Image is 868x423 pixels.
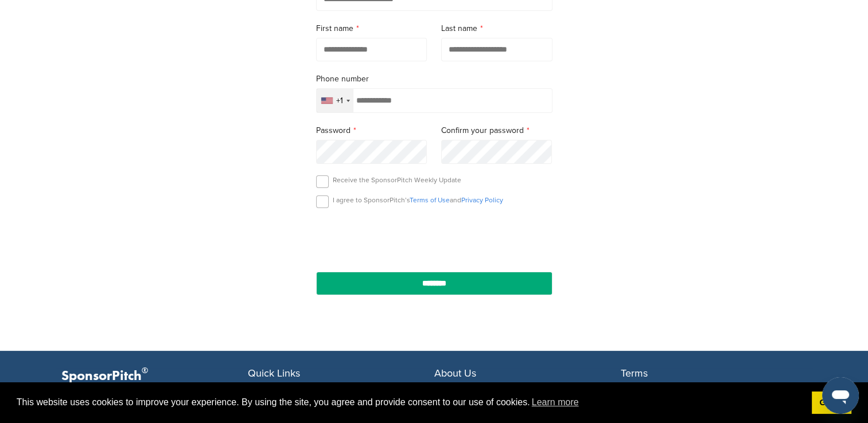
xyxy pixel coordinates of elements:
span: About Us [434,367,476,379]
iframe: Button to launch messaging window [822,377,859,414]
label: Confirm your password [441,124,552,137]
a: dismiss cookie message [812,391,851,414]
p: I agree to SponsorPitch’s and [333,195,503,205]
label: Password [316,124,427,137]
a: learn more about cookies [530,394,581,411]
span: ® [142,363,148,378]
a: Terms of Use [410,196,450,204]
div: Selected country [317,89,353,112]
span: This website uses cookies to improve your experience. By using the site, you agree and provide co... [17,394,803,411]
div: +1 [336,97,343,105]
p: Receive the SponsorPitch Weekly Update [333,175,461,185]
label: Phone number [316,73,552,85]
label: First name [316,22,427,35]
span: Quick Links [248,367,300,379]
iframe: reCAPTCHA [369,221,500,255]
label: Last name [441,22,552,35]
p: SponsorPitch [61,368,248,385]
a: Privacy Policy [461,196,503,204]
span: Terms [621,367,648,379]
